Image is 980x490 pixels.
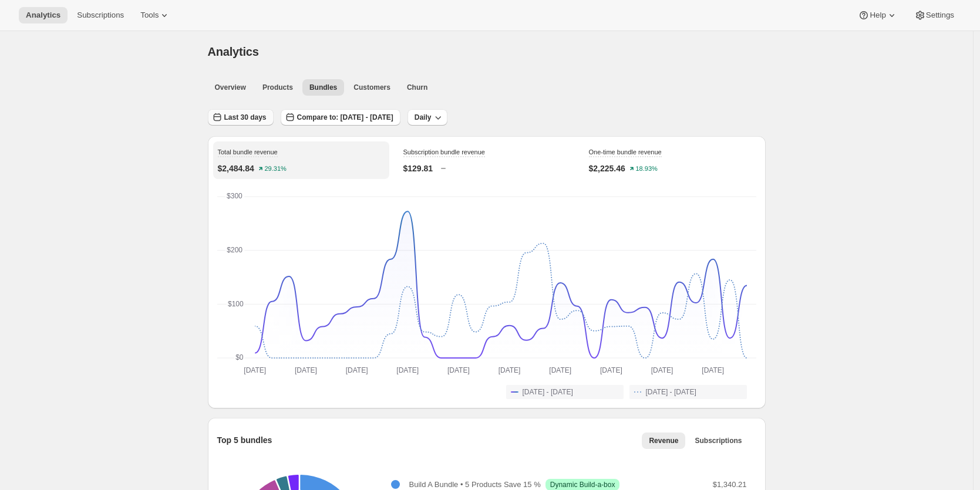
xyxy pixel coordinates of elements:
[309,83,337,92] span: Bundles
[506,385,624,399] button: [DATE] - [DATE]
[353,83,390,92] span: Customers
[589,163,625,174] p: $2,225.46
[403,148,485,156] span: Subscription bundle revenue
[407,83,427,92] span: Churn
[208,45,259,58] span: Analytics
[208,109,274,126] button: Last 30 days
[235,353,244,361] text: $0
[77,11,124,20] span: Subscriptions
[447,366,470,374] text: [DATE]
[635,165,658,173] text: 18.93%
[549,366,571,374] text: [DATE]
[523,387,573,397] span: [DATE] - [DATE]
[227,192,243,200] text: $300
[408,109,448,126] button: Daily
[649,436,678,445] span: Revenue
[926,11,954,20] span: Settings
[295,366,317,374] text: [DATE]
[550,480,615,489] span: Dynamic Build-a-box
[702,366,724,374] text: [DATE]
[589,148,662,156] span: One-time bundle revenue
[215,83,246,92] span: Overview
[651,366,673,374] text: [DATE]
[646,387,696,397] span: [DATE] - [DATE]
[218,163,254,174] p: $2,484.84
[629,385,747,399] button: [DATE] - [DATE]
[870,11,885,20] span: Help
[244,366,266,374] text: [DATE]
[262,83,293,92] span: Products
[851,7,904,23] button: Help
[133,7,177,23] button: Tools
[218,148,278,156] span: Total bundle revenue
[70,7,131,23] button: Subscriptions
[600,366,622,374] text: [DATE]
[228,300,244,308] text: $100
[281,109,400,126] button: Compare to: [DATE] - [DATE]
[695,436,742,445] span: Subscriptions
[140,11,159,20] span: Tools
[345,366,368,374] text: [DATE]
[498,366,520,374] text: [DATE]
[297,113,393,122] span: Compare to: [DATE] - [DATE]
[264,165,287,173] text: 29.31%
[403,163,433,174] p: $129.81
[217,434,272,446] p: Top 5 bundles
[415,113,432,122] span: Daily
[26,11,60,20] span: Analytics
[907,7,961,23] button: Settings
[227,246,243,254] text: $200
[19,7,68,23] button: Analytics
[224,113,267,122] span: Last 30 days
[396,366,419,374] text: [DATE]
